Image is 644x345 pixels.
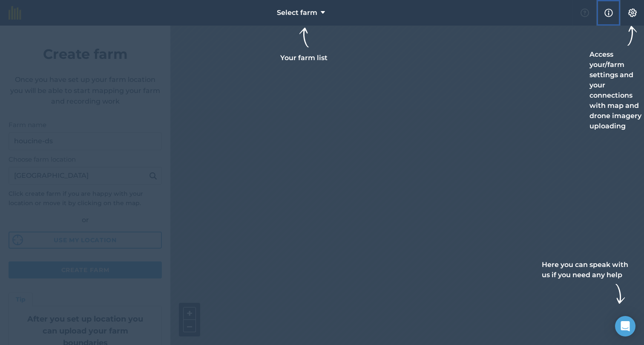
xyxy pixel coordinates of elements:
div: Here you can speak with us if you need any help [542,260,630,304]
div: Open Intercom Messenger [615,316,635,336]
span: Select farm [277,8,317,18]
img: A cog icon [627,9,638,17]
img: svg+xml;base64,PHN2ZyB4bWxucz0iaHR0cDovL3d3dy53My5vcmcvMjAwMC9zdmciIHdpZHRoPSIxNyIgaGVpZ2h0PSIxNy... [604,8,613,18]
div: Access your/farm settings and your connections with map and drone imagery uploading [589,26,644,131]
div: Your farm list [280,27,328,63]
